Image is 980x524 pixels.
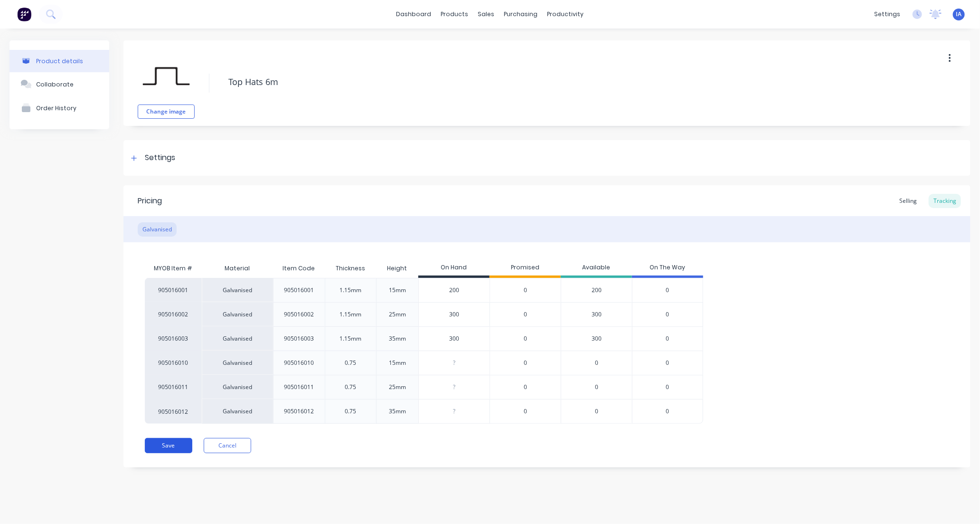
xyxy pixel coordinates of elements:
[389,334,406,343] div: 35mm
[9,50,109,72] button: Product details
[895,194,922,208] div: Selling
[224,71,878,93] textarea: Top Hats 6m
[339,334,361,343] div: 1.15mm
[145,278,202,302] div: 905016001
[524,334,527,343] span: 0
[202,375,273,399] div: Galvanised
[561,399,632,424] div: 0
[36,57,83,65] div: Product details
[345,407,356,416] div: 0.75
[145,375,202,399] div: 905016011
[145,302,202,326] div: 905016002
[328,257,373,280] div: Thickness
[869,7,905,21] div: settings
[524,310,527,319] span: 0
[524,407,527,416] span: 0
[419,278,490,302] div: 200
[666,334,669,343] span: 0
[419,375,490,399] div: ?
[138,222,177,237] div: Galvanised
[524,359,527,367] span: 0
[389,383,406,391] div: 25mm
[345,383,356,391] div: 0.75
[561,351,632,375] div: 0
[666,383,669,391] span: 0
[524,286,527,295] span: 0
[389,407,406,416] div: 35mm
[666,286,669,295] span: 0
[202,302,273,326] div: Galvanised
[9,96,109,120] button: Order History
[543,7,589,21] div: productivity
[202,278,273,302] div: Galvanised
[389,310,406,319] div: 25mm
[138,48,195,119] div: fileChange image
[561,259,632,278] div: Available
[561,326,632,351] div: 300
[36,105,76,112] div: Order History
[339,286,361,295] div: 1.15mm
[419,310,490,319] input: ?
[956,10,962,19] span: IA
[389,286,406,295] div: 15mm
[202,351,273,375] div: Galvanised
[275,257,322,280] div: Item Code
[524,383,527,391] span: 0
[339,310,361,319] div: 1.15mm
[202,259,273,278] div: Material
[145,351,202,375] div: 905016010
[561,278,632,302] div: 200
[284,407,314,416] div: 905016012
[561,375,632,399] div: 0
[499,7,543,21] div: purchasing
[284,334,314,343] div: 905016003
[36,81,74,88] div: Collaborate
[380,257,415,280] div: Height
[666,407,669,416] span: 0
[284,359,314,367] div: 905016010
[202,399,273,424] div: Galvanised
[9,72,109,96] button: Collaborate
[419,400,490,423] div: ?
[666,310,669,319] span: 0
[345,359,356,367] div: 0.75
[436,7,473,21] div: products
[145,259,202,278] div: MYOB Item #
[419,327,490,351] div: 300
[17,7,31,21] img: Factory
[145,399,202,424] div: 905016012
[145,438,192,453] button: Save
[202,326,273,351] div: Galvanised
[145,326,202,351] div: 905016003
[389,359,406,367] div: 15mm
[666,359,669,367] span: 0
[138,195,162,207] div: Pricing
[929,194,961,208] div: Tracking
[204,438,251,453] button: Cancel
[392,7,436,21] a: dashboard
[145,152,175,164] div: Settings
[418,259,490,278] div: On Hand
[632,259,703,278] div: On The Way
[284,383,314,391] div: 905016011
[138,105,195,119] button: Change image
[473,7,499,21] div: sales
[284,310,314,319] div: 905016002
[490,259,561,278] div: Promised
[419,351,490,375] div: ?
[561,302,632,326] div: 300
[284,286,314,295] div: 905016001
[142,52,190,100] img: file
